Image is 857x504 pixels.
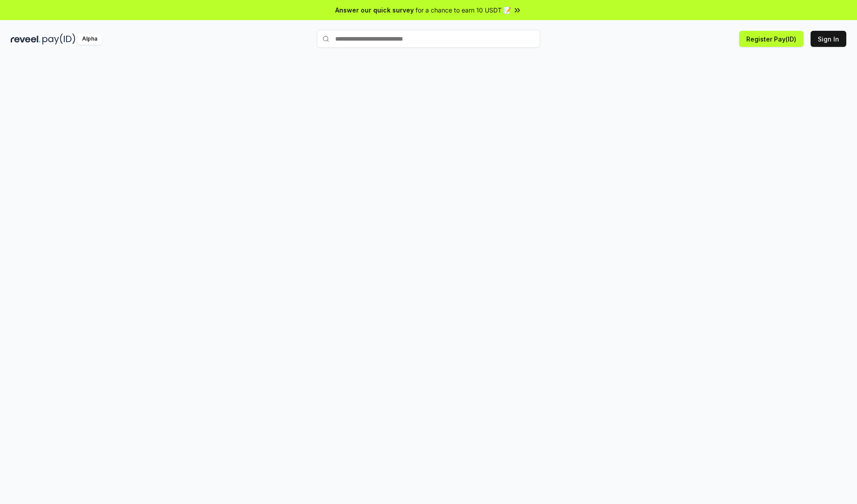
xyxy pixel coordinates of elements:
div: Alpha [77,33,102,45]
img: pay_id [42,33,75,45]
span: for a chance to earn 10 USDT 📝 [416,5,511,15]
button: Register Pay(ID) [739,31,803,47]
img: reveel_dark [11,33,41,45]
span: Answer our quick survey [335,5,414,15]
button: Sign In [811,31,846,47]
